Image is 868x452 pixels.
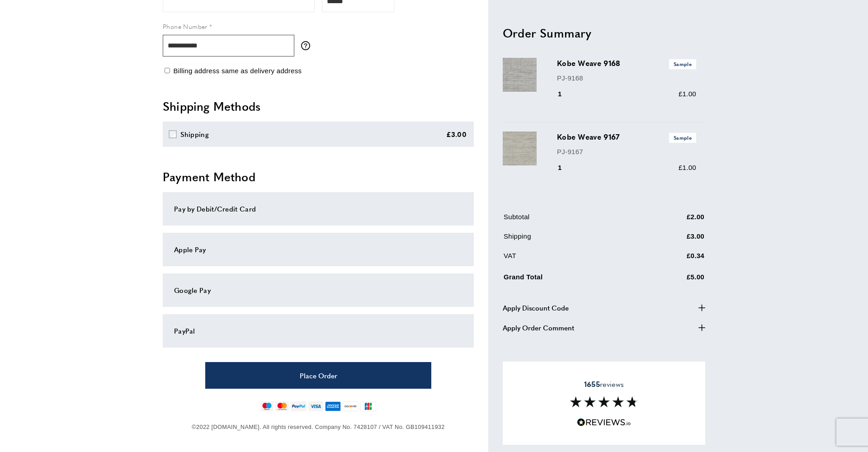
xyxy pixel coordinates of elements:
span: £1.00 [679,90,696,98]
img: jcb [360,401,376,411]
td: Subtotal [504,212,641,229]
span: Billing address same as delivery address [173,67,302,75]
p: PJ-9168 [557,72,696,83]
h3: Kobe Weave 9167 [557,132,696,142]
span: Sample [669,59,696,69]
img: Kobe Weave 9168 [503,58,537,92]
span: Apply Discount Code [503,302,569,313]
img: Reviews section [570,396,638,407]
img: discover [343,401,359,411]
img: mastercard [275,401,288,411]
img: maestro [260,401,274,411]
td: VAT [504,250,641,268]
img: Reviews.io 5 stars [577,418,631,427]
img: paypal [291,401,307,411]
td: £3.00 [642,231,704,249]
span: Sample [669,133,696,142]
h2: Payment Method [163,169,474,185]
div: Pay by Debit/Credit Card [174,203,462,214]
h2: Shipping Methods [163,98,474,114]
img: visa [308,401,323,411]
td: Grand Total [504,270,641,289]
div: 1 [557,162,575,173]
p: PJ-9167 [557,146,696,157]
span: £1.00 [679,164,696,171]
div: Shipping [180,129,209,140]
input: Billing address same as delivery address [165,68,170,73]
div: 1 [557,89,575,99]
div: £3.00 [446,129,467,140]
td: £2.00 [642,212,704,229]
span: Apply Order Comment [503,322,574,333]
strong: 1655 [584,379,600,389]
td: £0.34 [642,250,704,268]
h3: Kobe Weave 9168 [557,58,696,69]
div: PayPal [174,325,462,336]
td: £5.00 [642,270,704,289]
h2: Order Summary [503,24,705,41]
span: ©2022 [DOMAIN_NAME]. All rights reserved. Company No. 7428107 / VAT No. GB109411932 [192,424,444,430]
button: Place Order [205,362,431,389]
img: american-express [325,401,341,411]
img: Kobe Weave 9167 [503,132,537,165]
div: Google Pay [174,285,462,296]
td: Shipping [504,231,641,249]
span: reviews [584,380,624,389]
span: Phone Number [163,22,208,31]
button: More information [301,41,315,50]
div: Apple Pay [174,244,462,255]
